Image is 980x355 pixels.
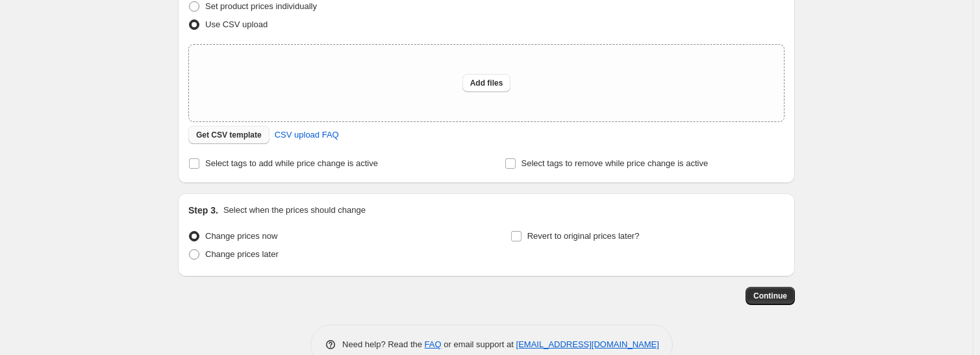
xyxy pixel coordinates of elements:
[462,74,511,92] button: Add files
[470,78,503,88] span: Add files
[516,339,659,349] a: [EMAIL_ADDRESS][DOMAIN_NAME]
[196,130,262,140] span: Get CSV template
[205,249,279,259] span: Change prices later
[342,339,425,349] span: Need help? Read the
[188,204,218,217] h2: Step 3.
[267,125,347,145] a: CSV upload FAQ
[753,291,787,301] span: Continue
[205,231,277,241] span: Change prices now
[527,231,640,241] span: Revert to original prices later?
[223,204,366,217] p: Select when the prices should change
[188,126,270,144] button: Get CSV template
[746,287,795,305] button: Continue
[521,158,709,168] span: Select tags to remove while price change is active
[205,19,268,29] span: Use CSV upload
[205,158,378,168] span: Select tags to add while price change is active
[442,339,516,349] span: or email support at
[205,1,317,11] span: Set product prices individually
[275,129,339,141] span: CSV upload FAQ
[425,339,442,349] a: FAQ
